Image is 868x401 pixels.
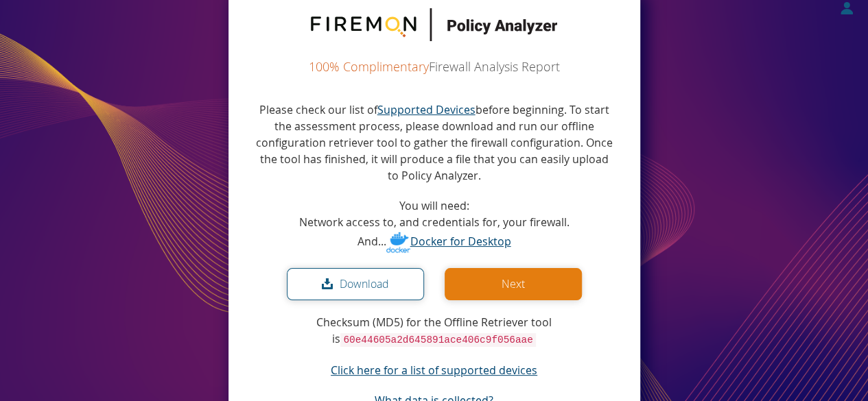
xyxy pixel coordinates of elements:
[309,58,429,75] span: 100% Complimentary
[340,333,535,347] code: 60e44605a2d645891ace406c9f056aae
[256,314,613,348] p: Checksum (MD5) for the Offline Retriever tool is
[331,363,537,378] a: Click here for a list of supported devices
[445,268,582,300] button: Next
[256,60,613,74] h2: Firewall Analysis Report
[287,268,424,300] button: Download
[256,101,613,184] p: Please check our list of before beginning. To start the assessment process, please download and r...
[386,234,511,249] a: Docker for Desktop
[386,230,410,254] img: Docker
[377,102,476,117] a: Supported Devices
[299,197,570,254] p: You will need: Network access to, and credentials for, your firewall. And...
[311,8,558,41] img: FireMon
